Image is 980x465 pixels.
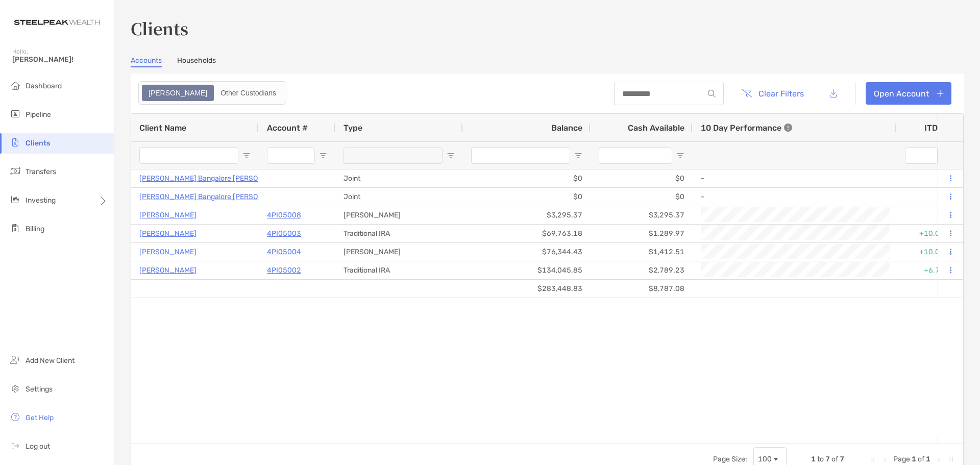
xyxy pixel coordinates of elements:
[139,123,186,133] span: Client Name
[713,455,747,463] div: Page Size:
[139,246,197,258] a: [PERSON_NAME]
[9,108,21,120] img: pipeline icon
[26,196,56,205] span: Investing
[26,82,62,90] span: Dashboard
[676,152,684,160] button: Open Filter Menu
[139,148,238,164] input: Client Name Filter Input
[267,209,301,222] a: 4PI05008
[267,227,301,240] a: 4PI05003
[817,455,824,463] span: to
[139,190,290,203] a: [PERSON_NAME] Bangalore [PERSON_NAME]
[335,243,463,261] div: [PERSON_NAME]
[9,193,21,206] img: investing icon
[591,169,693,187] div: $0
[12,55,108,64] span: [PERSON_NAME]!
[924,123,950,133] div: ITD
[701,170,889,187] div: -
[215,86,282,100] div: Other Custodians
[758,455,772,463] div: 100
[591,206,693,224] div: $3,295.37
[139,264,197,277] a: [PERSON_NAME]
[866,82,951,105] a: Open Account
[905,148,938,164] input: ITD Filter Input
[734,82,812,105] button: Clear Filters
[591,280,693,298] div: $8,787.08
[139,227,197,240] a: [PERSON_NAME]
[26,356,75,365] span: Add New Client
[143,86,213,100] div: Zoe
[267,148,315,164] input: Account # Filter Input
[9,136,21,149] img: clients icon
[447,152,455,160] button: Open Filter Menu
[463,169,591,187] div: $0
[935,455,943,463] div: Next Page
[267,264,301,277] a: 4PI05002
[926,455,930,463] span: 1
[335,188,463,206] div: Joint
[26,110,51,119] span: Pipeline
[26,442,50,451] span: Log out
[463,243,591,261] div: $76,344.43
[869,455,877,463] div: First Page
[9,382,21,395] img: settings icon
[825,455,830,463] span: 7
[26,225,44,233] span: Billing
[947,455,955,463] div: Last Page
[26,413,54,422] span: Get Help
[138,81,286,105] div: segmented control
[463,280,591,298] div: $283,448.83
[9,439,21,452] img: logout icon
[26,167,56,176] span: Transfers
[335,261,463,279] div: Traditional IRA
[897,225,958,242] div: +10.05%
[267,246,301,258] a: 4PI05004
[897,243,958,261] div: +10.02%
[335,169,463,187] div: Joint
[591,261,693,279] div: $2,789.23
[918,455,924,463] span: of
[591,243,693,261] div: $1,412.51
[574,152,582,160] button: Open Filter Menu
[897,261,958,279] div: +6.75%
[463,188,591,206] div: $0
[881,455,889,463] div: Previous Page
[267,123,308,133] span: Account #
[893,455,910,463] span: Page
[242,152,251,160] button: Open Filter Menu
[840,455,844,463] span: 7
[471,148,570,164] input: Balance Filter Input
[319,152,327,160] button: Open Filter Menu
[131,16,964,40] h3: Clients
[912,455,916,463] span: 1
[9,222,21,234] img: billing icon
[599,148,672,164] input: Cash Available Filter Input
[9,165,21,177] img: transfers icon
[139,209,197,222] a: [PERSON_NAME]
[463,261,591,279] div: $134,045.85
[897,206,958,224] div: 0%
[9,79,21,91] img: dashboard icon
[131,56,162,67] a: Accounts
[26,139,50,148] span: Clients
[897,188,958,206] div: 0%
[831,455,838,463] span: of
[897,169,958,187] div: 0%
[26,385,53,394] span: Settings
[344,123,362,133] span: Type
[335,206,463,224] div: [PERSON_NAME]
[463,206,591,224] div: $3,295.37
[708,90,716,97] img: input icon
[551,123,582,133] span: Balance
[9,354,21,366] img: add_new_client icon
[463,225,591,242] div: $69,763.18
[701,188,889,205] div: -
